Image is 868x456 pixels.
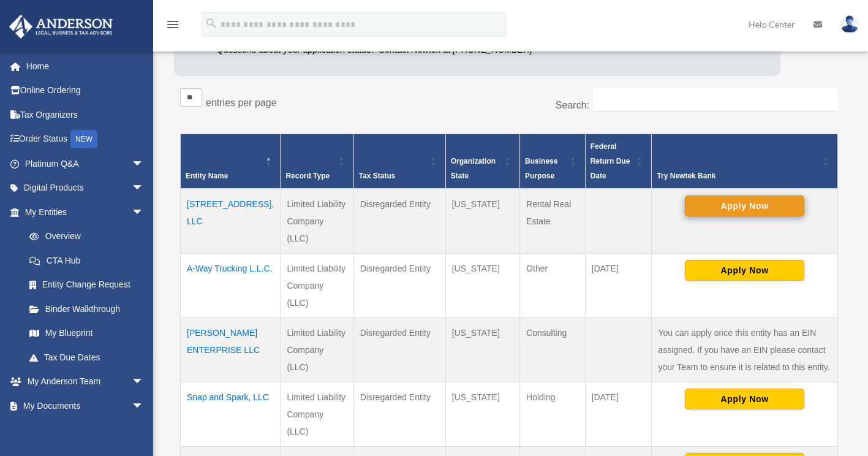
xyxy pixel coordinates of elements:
a: Overview [17,224,150,249]
img: Anderson Advisors Platinum Portal [6,15,116,39]
span: Entity Name [186,172,228,180]
a: Tax Organizers [9,102,162,127]
span: arrow_drop_down [132,200,156,225]
a: My Blueprint [17,321,156,346]
th: Business Purpose: Activate to sort [520,134,586,189]
a: Binder Walkthrough [17,297,156,321]
td: [US_STATE] [445,253,519,317]
a: My Entitiesarrow_drop_down [9,200,156,224]
span: arrow_drop_down [132,393,156,419]
div: Try Newtek Bank [657,169,819,183]
span: arrow_drop_down [132,176,156,201]
a: Online Ordering [9,78,162,103]
th: Organization State: Activate to sort [445,134,519,189]
span: Organization State [451,157,496,180]
th: Tax Status: Activate to sort [353,134,445,189]
a: Digital Productsarrow_drop_down [9,176,162,200]
i: search [205,17,218,30]
td: [US_STATE] [445,189,519,254]
td: Disregarded Entity [353,253,445,317]
a: CTA Hub [17,248,156,273]
td: Limited Liability Company (LLC) [281,253,353,317]
a: Entity Change Request [17,273,156,297]
td: [DATE] [585,253,652,317]
td: Rental Real Estate [520,189,586,254]
td: [US_STATE] [445,382,519,446]
a: Tax Due Dates [17,345,156,370]
th: Entity Name: Activate to invert sorting [181,134,281,189]
a: Platinum Q&Aarrow_drop_down [9,151,162,176]
td: Disregarded Entity [353,317,445,382]
button: Apply Now [685,389,804,409]
td: [US_STATE] [445,317,519,382]
td: You can apply once this entity has an EIN assigned. If you have an EIN please contact your Team t... [652,317,838,382]
td: Other [520,253,586,317]
span: Tax Status [359,172,396,180]
td: Limited Liability Company (LLC) [281,189,353,254]
td: Holding [520,382,586,446]
label: entries per page [206,97,277,108]
td: Limited Liability Company (LLC) [281,382,353,446]
i: menu [165,17,180,32]
th: Try Newtek Bank : Activate to sort [652,134,838,189]
span: arrow_drop_down [132,151,156,177]
button: Apply Now [685,196,804,216]
label: Search: [556,100,589,110]
td: [STREET_ADDRESS], LLC [181,189,281,254]
td: Consulting [520,317,586,382]
td: A-Way Trucking L.L.C. [181,253,281,317]
img: User Pic [840,15,859,33]
a: My Anderson Teamarrow_drop_down [9,370,162,394]
td: Limited Liability Company (LLC) [281,317,353,382]
a: Home [9,54,162,78]
td: Snap and Spark, LLC [181,382,281,446]
a: My Documentsarrow_drop_down [9,393,162,418]
td: Disregarded Entity [353,382,445,446]
td: [DATE] [585,382,652,446]
td: [PERSON_NAME] ENTERPRISE LLC [181,317,281,382]
a: menu [165,21,180,32]
th: Federal Return Due Date: Activate to sort [585,134,652,189]
button: Apply Now [685,260,804,281]
span: arrow_drop_down [132,370,156,395]
a: Order StatusNEW [9,127,162,152]
td: Disregarded Entity [353,189,445,254]
span: Federal Return Due Date [591,142,630,180]
div: NEW [70,130,97,148]
span: Business Purpose [525,157,557,180]
th: Record Type: Activate to sort [281,134,353,189]
span: Record Type [285,172,330,180]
